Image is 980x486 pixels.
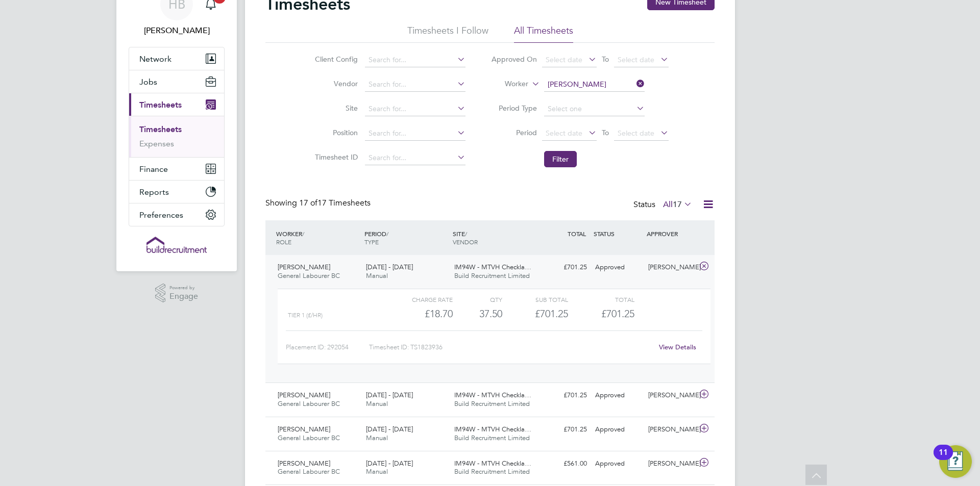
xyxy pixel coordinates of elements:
div: STATUS [591,224,644,243]
span: VENDOR [453,238,478,246]
span: Timesheets [139,100,182,110]
span: Select date [546,129,582,138]
div: Total [568,293,634,305]
div: Placement ID: 292054 [286,339,369,355]
span: [DATE] - [DATE] [366,263,413,271]
input: Search for... [544,78,645,92]
span: Hayley Barrance [129,24,225,37]
span: / [302,229,304,238]
div: PERIOD [362,224,450,251]
span: ROLE [276,238,291,246]
span: Build Recruitment Limited [454,433,530,442]
a: Timesheets [139,124,182,134]
span: Build Recruitment Limited [454,271,530,280]
span: General Labourer BC [278,467,340,476]
div: £701.25 [538,259,591,276]
img: buildrec-logo-retina.png [146,237,207,253]
input: Search for... [365,78,465,92]
a: Go to home page [129,237,225,253]
span: TYPE [364,238,379,246]
button: Filter [544,151,577,167]
span: Engage [169,292,198,301]
button: Jobs [129,70,224,93]
span: Network [139,54,171,64]
div: [PERSON_NAME] [644,387,697,404]
label: Client Config [312,55,358,64]
label: Vendor [312,79,358,88]
span: [PERSON_NAME] [278,459,330,468]
div: SITE [450,224,538,251]
label: Position [312,128,358,137]
span: / [465,229,467,238]
div: WORKER [274,224,362,251]
a: Powered byEngage [155,284,199,303]
button: Network [129,47,224,70]
div: QTY [453,293,502,305]
label: Period Type [491,104,537,113]
div: APPROVER [644,224,697,243]
div: [PERSON_NAME] [644,259,697,276]
span: Preferences [139,210,183,220]
li: Timesheets I Follow [407,24,488,43]
span: General Labourer BC [278,271,340,280]
div: Approved [591,259,644,276]
span: 17 [673,199,682,210]
div: Approved [591,421,644,438]
span: [DATE] - [DATE] [366,391,413,399]
div: Status [633,198,694,212]
span: IM94W - MTVH Checkla… [454,391,531,399]
span: IM94W - MTVH Checkla… [454,263,531,271]
input: Search for... [365,126,465,141]
span: Build Recruitment Limited [454,467,530,476]
span: Manual [366,399,388,408]
div: Approved [591,455,644,472]
a: View Details [659,343,696,351]
span: [PERSON_NAME] [278,425,330,433]
span: £701.25 [601,308,634,320]
button: Finance [129,158,224,180]
label: Site [312,104,358,113]
button: Preferences [129,203,224,226]
span: Build Recruitment Limited [454,399,530,408]
label: Worker [482,79,528,89]
span: General Labourer BC [278,399,340,408]
span: Select date [618,129,654,138]
div: Sub Total [502,293,568,305]
div: 11 [939,452,948,466]
span: 17 of [299,198,317,208]
label: Timesheet ID [312,152,358,162]
span: [DATE] - [DATE] [366,425,413,433]
span: Manual [366,271,388,280]
span: Tier 1 (£/HR) [288,312,323,319]
a: Expenses [139,139,174,148]
input: Search for... [365,151,465,165]
div: Timesheet ID: TS1823936 [369,339,652,355]
span: Jobs [139,77,157,87]
span: [PERSON_NAME] [278,263,330,271]
span: General Labourer BC [278,433,340,442]
span: Reports [139,187,169,197]
li: All Timesheets [514,24,573,43]
label: Period [491,128,537,137]
button: Reports [129,181,224,203]
div: £701.25 [502,305,568,322]
div: 37.50 [453,305,502,322]
input: Search for... [365,53,465,67]
span: Manual [366,433,388,442]
label: Approved On [491,55,537,64]
span: [PERSON_NAME] [278,391,330,399]
button: Timesheets [129,93,224,116]
div: Charge rate [387,293,453,305]
div: Timesheets [129,116,224,157]
span: Select date [546,55,582,64]
input: Select one [544,102,645,116]
span: Select date [618,55,654,64]
div: £701.25 [538,387,591,404]
span: Powered by [169,284,198,292]
span: Manual [366,467,388,476]
input: Search for... [365,102,465,116]
span: IM94W - MTVH Checkla… [454,459,531,468]
span: 17 Timesheets [299,198,371,208]
span: TOTAL [568,229,586,238]
div: [PERSON_NAME] [644,421,697,438]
